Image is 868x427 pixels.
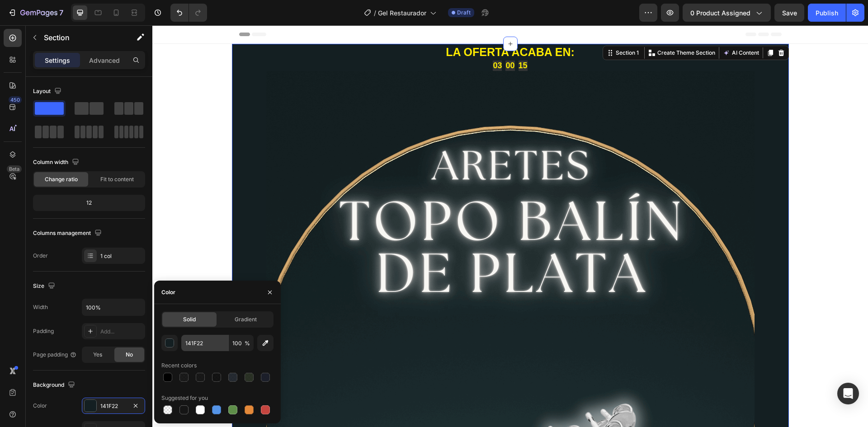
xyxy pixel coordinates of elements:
div: Background [33,379,77,391]
span: 0 product assigned [690,8,750,18]
input: Auto [82,299,145,315]
div: Width [33,303,48,311]
span: Change ratio [45,175,78,183]
button: Save [774,4,804,22]
span: Gel Restaurador [378,8,426,18]
div: Color [33,402,47,410]
div: Order [33,252,48,260]
span: Save [782,9,797,17]
span: / [374,8,376,18]
div: Section 1 [462,23,488,32]
div: Beta [7,165,22,173]
div: 1 col [100,252,143,260]
div: Undo/Redo [170,4,207,22]
p: Settings [45,56,70,65]
div: 450 [9,96,22,103]
iframe: Design area [152,25,868,427]
span: No [126,351,133,359]
p: 7 [59,7,63,18]
p: Section [44,32,118,43]
span: Gradient [235,315,257,324]
div: 00 [353,35,362,46]
span: Yes [93,351,102,359]
div: Color [161,288,175,296]
div: Open Intercom Messenger [837,383,859,404]
button: AI Content [569,22,609,33]
input: Eg: FFFFFF [181,335,228,351]
p: Advanced [89,56,120,65]
button: 0 product assigned [683,4,771,22]
p: Create Theme Section [505,23,563,32]
span: Solid [183,315,196,324]
div: 141F22 [100,402,127,410]
div: 03 [340,35,349,46]
div: Recent colors [161,361,197,370]
div: Suggested for you [161,394,208,402]
div: Add... [100,328,143,336]
div: 15 [366,35,375,46]
button: Publish [808,4,846,22]
div: Size [33,280,57,292]
div: Column width [33,156,81,169]
div: Page padding [33,351,77,359]
div: 12 [35,197,143,209]
div: Columns management [33,227,104,239]
div: Layout [33,85,63,98]
span: Draft [457,9,471,17]
span: % [245,339,250,347]
div: Publish [816,8,838,18]
span: Fit to content [100,175,134,183]
button: 7 [4,4,67,22]
div: Padding [33,327,54,335]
